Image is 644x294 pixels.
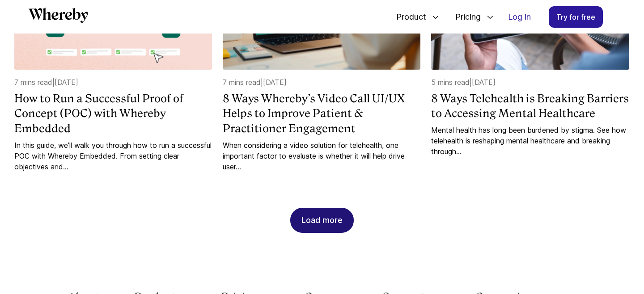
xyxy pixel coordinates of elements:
span: Product [387,2,428,32]
a: Log in [501,7,538,27]
svg: Whereby [29,8,88,23]
div: Load more [301,208,343,232]
button: Load more [290,208,354,233]
p: 7 mins read | [DATE] [14,77,212,88]
a: In this guide, we’ll walk you through how to run a successful POC with Whereby Embedded. From set... [14,140,212,172]
p: 7 mins read | [DATE] [223,77,420,88]
a: Mental health has long been burdened by stigma. See how telehealth is reshaping mental healthcare... [431,125,629,157]
a: Whereby [29,8,88,26]
span: Pricing [446,2,483,32]
a: Try for free [549,6,603,28]
p: 5 mins read | [DATE] [431,77,629,88]
a: 8 Ways Telehealth is Breaking Barriers to Accessing Mental Healthcare [431,91,629,121]
a: How to Run a Successful Proof of Concept (POC) with Whereby Embedded [14,91,212,136]
a: When considering a video solution for telehealth, one important factor to evaluate is whether it ... [223,140,420,172]
a: 8 Ways Whereby’s Video Call UI/UX Helps to Improve Patient & Practitioner Engagement [223,91,420,136]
